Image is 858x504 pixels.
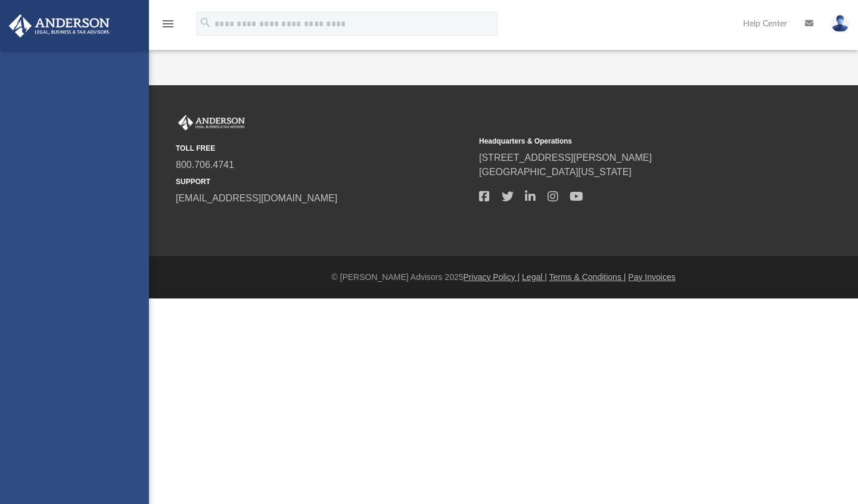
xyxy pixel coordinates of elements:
[549,272,626,282] a: Terms & Conditions |
[176,160,234,170] a: 800.706.4741
[831,15,849,32] img: User Pic
[149,271,858,284] div: © [PERSON_NAME] Advisors 2025
[176,176,471,187] small: SUPPORT
[176,115,247,130] img: Anderson Advisors Platinum Portal
[464,272,520,282] a: Privacy Policy |
[479,136,774,147] small: Headquarters & Operations
[628,272,675,282] a: Pay Invoices
[176,143,471,154] small: TOLL FREE
[161,23,175,31] a: menu
[5,14,113,38] img: Anderson Advisors Platinum Portal
[161,17,175,31] i: menu
[199,16,212,29] i: search
[479,153,652,163] a: [STREET_ADDRESS][PERSON_NAME]
[479,167,632,177] a: [GEOGRAPHIC_DATA][US_STATE]
[176,193,337,203] a: [EMAIL_ADDRESS][DOMAIN_NAME]
[522,272,547,282] a: Legal |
